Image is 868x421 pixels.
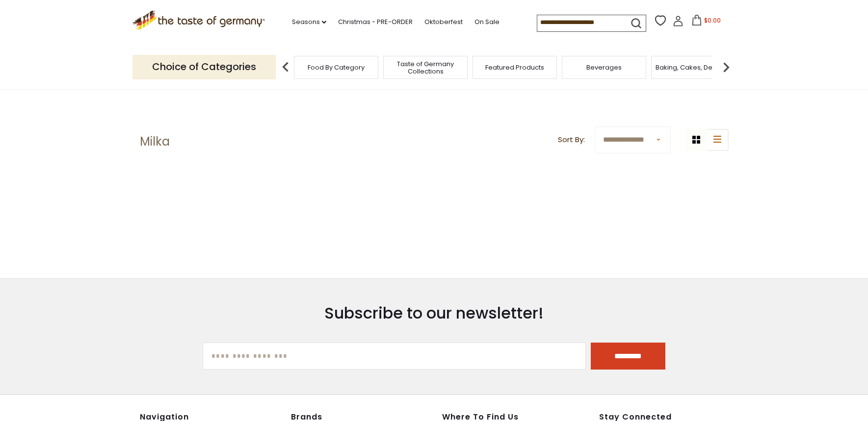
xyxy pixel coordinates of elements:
[685,15,727,29] button: $0.00
[292,17,326,27] a: Seasons
[558,134,585,146] label: Sort By:
[308,64,365,71] a: Food By Category
[276,57,295,77] img: previous arrow
[485,64,544,71] a: Featured Products
[338,17,413,27] a: Christmas - PRE-ORDER
[132,55,276,79] p: Choice of Categories
[140,134,170,149] h1: Milka
[203,303,665,323] h3: Subscribe to our newsletter!
[474,17,500,27] a: On Sale
[586,64,622,71] a: Beverages
[716,57,736,77] img: next arrow
[656,64,732,71] a: Baking, Cakes, Desserts
[704,16,721,25] span: $0.00
[386,60,465,75] a: Taste of Germany Collections
[424,17,463,27] a: Oktoberfest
